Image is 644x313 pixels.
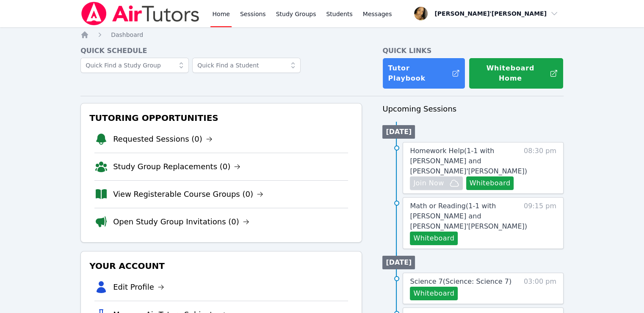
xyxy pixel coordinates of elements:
input: Quick Find a Study Group [80,58,189,73]
input: Quick Find a Student [192,58,301,73]
button: Whiteboard [466,176,514,190]
button: Whiteboard [410,287,458,300]
button: Join Now [410,176,462,190]
a: Tutor Playbook [382,58,465,89]
li: [DATE] [382,256,415,269]
a: Homework Help(1-1 with [PERSON_NAME] and [PERSON_NAME]'[PERSON_NAME]) [410,146,527,176]
h4: Quick Schedule [80,46,362,56]
a: Study Group Replacements (0) [113,161,240,173]
a: Edit Profile [113,281,164,293]
li: [DATE] [382,125,415,139]
span: Science 7 ( Science: Science 7 ) [410,277,511,285]
img: Air Tutors [80,2,200,25]
a: Science 7(Science: Science 7) [410,277,511,287]
button: Whiteboard [410,232,458,245]
span: Join Now [413,178,444,188]
span: Dashboard [111,31,143,38]
nav: Breadcrumb [80,31,564,39]
button: Whiteboard Home [469,58,564,89]
a: Requested Sessions (0) [113,133,213,145]
span: 03:00 pm [524,277,556,300]
span: 08:30 pm [524,146,556,190]
h3: Upcoming Sessions [382,103,564,115]
a: Dashboard [111,31,143,39]
span: Messages [363,10,392,18]
span: Math or Reading ( 1-1 with [PERSON_NAME] and [PERSON_NAME]'[PERSON_NAME] ) [410,202,527,230]
h4: Quick Links [382,46,564,56]
h3: Tutoring Opportunities [88,110,355,126]
a: Open Study Group Invitations (0) [113,216,249,228]
a: Math or Reading(1-1 with [PERSON_NAME] and [PERSON_NAME]'[PERSON_NAME]) [410,201,527,232]
a: View Registerable Course Groups (0) [113,188,263,200]
h3: Your Account [88,258,355,274]
span: 09:15 pm [524,201,556,245]
span: Homework Help ( 1-1 with [PERSON_NAME] and [PERSON_NAME]'[PERSON_NAME] ) [410,147,527,175]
